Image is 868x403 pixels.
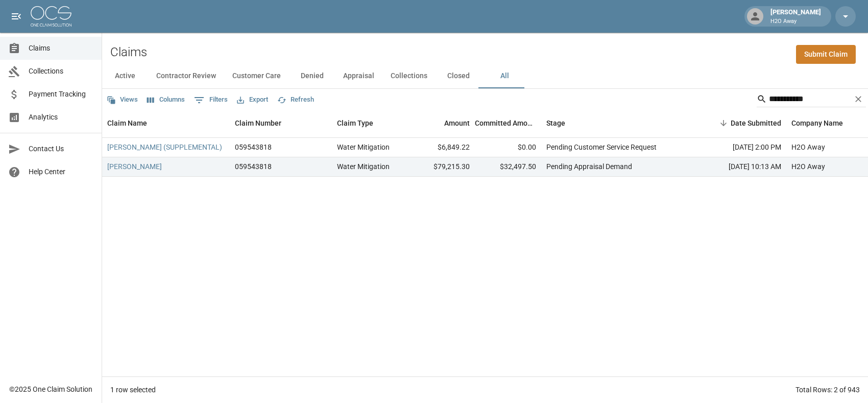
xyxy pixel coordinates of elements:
button: Refresh [275,92,317,108]
button: Sort [716,116,731,130]
button: Closed [436,64,481,88]
div: dynamic tabs [102,64,868,88]
span: Contact Us [29,144,93,154]
div: [DATE] 2:00 PM [694,138,786,157]
div: [PERSON_NAME] [766,7,825,26]
h2: Claims [110,45,147,60]
p: H2O Away [770,17,821,26]
div: Claim Number [230,109,332,137]
span: Analytics [29,112,93,123]
div: $32,497.50 [475,157,541,177]
button: Collections [382,64,436,88]
div: 1 row selected [110,385,156,395]
div: Water Mitigation [337,161,390,172]
div: Claim Name [107,109,147,137]
span: Claims [29,43,93,54]
div: $79,215.30 [408,157,475,177]
div: 059543818 [235,161,272,172]
div: Committed Amount [475,109,536,137]
div: Claim Type [337,109,373,137]
div: $0.00 [475,138,541,157]
div: Amount [408,109,475,137]
button: Denied [289,64,335,88]
button: Contractor Review [148,64,224,88]
button: Views [104,92,140,108]
div: Committed Amount [475,109,541,137]
div: H2O Away [791,142,825,152]
span: Help Center [29,167,93,177]
div: 059543818 [235,142,272,152]
button: Select columns [144,92,187,108]
div: Claim Type [332,109,408,137]
div: Water Mitigation [337,142,390,152]
div: Claim Name [102,109,230,137]
div: Stage [541,109,694,137]
div: Total Rows: 2 of 943 [795,385,860,395]
button: Clear [851,91,866,107]
div: Company Name [791,109,843,137]
div: Amount [444,109,470,137]
button: All [481,64,527,88]
button: Appraisal [335,64,382,88]
a: [PERSON_NAME] [107,161,162,172]
div: [DATE] 10:13 AM [694,157,786,177]
div: Date Submitted [731,109,781,137]
button: Active [102,64,148,88]
button: Show filters [191,92,230,108]
span: Payment Tracking [29,89,93,100]
div: Stage [546,109,565,137]
span: Collections [29,66,93,77]
div: H2O Away [791,161,825,172]
div: © 2025 One Claim Solution [9,384,92,394]
div: Claim Number [235,109,281,137]
a: [PERSON_NAME] (SUPPLEMENTAL) [107,142,222,152]
button: Customer Care [224,64,289,88]
div: Pending Customer Service Request [546,142,657,152]
div: Search [757,91,866,109]
img: ocs-logo-white-transparent.png [31,6,71,27]
button: Export [234,92,271,108]
button: open drawer [6,6,27,27]
div: $6,849.22 [408,138,475,157]
a: Submit Claim [796,45,856,64]
div: Pending Appraisal Demand [546,161,632,172]
div: Date Submitted [694,109,786,137]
